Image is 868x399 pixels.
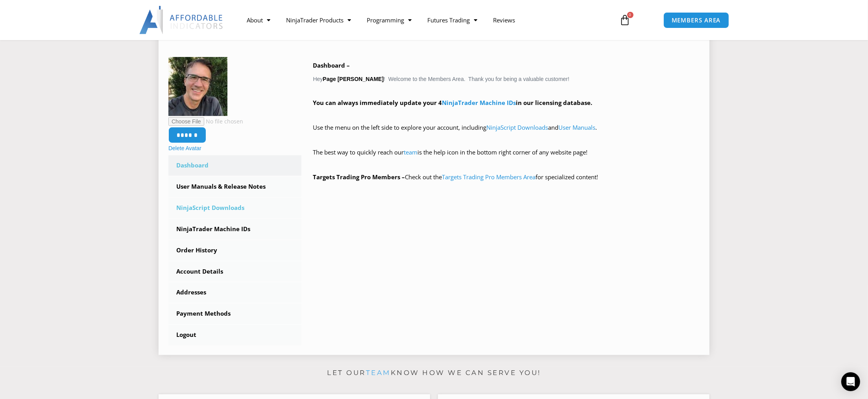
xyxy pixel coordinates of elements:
a: MEMBERS AREA [663,12,729,28]
a: Account Details [168,261,301,282]
div: Open Intercom Messenger [841,372,860,391]
span: 0 [627,12,633,18]
a: Programming [359,11,419,29]
a: Delete Avatar [168,145,201,151]
a: Addresses [168,282,301,303]
a: NinjaScript Downloads [168,198,301,218]
a: NinjaTrader Machine IDs [442,99,516,107]
a: Targets Trading Pro Members Area [442,173,536,181]
div: Hey ! Welcome to the Members Area. Thank you for being a valuable customer! [313,60,700,183]
a: About [239,11,278,29]
a: NinjaTrader Machine IDs [168,219,301,239]
a: NinjaScript Downloads [487,123,549,131]
span: MEMBERS AREA [672,17,721,23]
p: Let our know how we can serve you! [159,367,709,379]
p: The best way to quickly reach our is the help icon in the bottom right corner of any website page! [313,147,700,169]
a: User Manuals [559,123,596,131]
strong: Targets Trading Pro Members – [313,173,405,181]
img: LogoAI | Affordable Indicators – NinjaTrader [139,6,224,34]
a: Dashboard [168,155,301,176]
p: Use the menu on the left side to explore your account, including and . [313,122,700,144]
a: team [404,148,418,156]
img: IMG_2194-150x150.jpeg [168,57,227,116]
strong: You can always immediately update your 4 in our licensing database. [313,99,593,107]
strong: Page [PERSON_NAME] [323,76,384,82]
a: team [366,369,391,377]
nav: Account pages [168,155,301,345]
b: Dashboard – [313,61,350,69]
a: Reviews [485,11,523,29]
a: Futures Trading [419,11,485,29]
p: Check out the for specialized content! [313,172,700,183]
a: NinjaTrader Products [278,11,359,29]
a: Payment Methods [168,303,301,324]
nav: Menu [239,11,610,29]
a: Order History [168,240,301,261]
a: User Manuals & Release Notes [168,177,301,197]
a: 0 [608,9,643,31]
a: Logout [168,325,301,345]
